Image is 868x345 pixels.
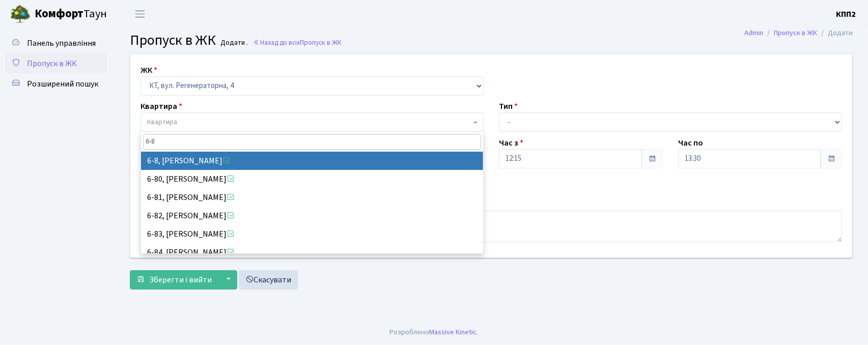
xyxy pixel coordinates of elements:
label: Квартира [141,100,182,112]
nav: breadcrumb [729,22,868,44]
b: Комфорт [35,6,83,22]
label: Час по [678,137,703,149]
li: 6-8, [PERSON_NAME] [141,152,483,170]
small: Додати . [219,39,248,47]
a: Розширений пошук [5,74,107,94]
label: ЖК [141,64,157,76]
a: Massive Kinetic [430,327,477,337]
li: Додати [817,27,853,39]
li: 6-83, [PERSON_NAME] [141,225,483,243]
li: 6-82, [PERSON_NAME] [141,207,483,225]
span: Пропуск в ЖК [300,38,342,47]
span: Панель управління [27,38,96,49]
span: Пропуск в ЖК [27,58,77,69]
li: 6-80, [PERSON_NAME] [141,170,483,188]
span: Розширений пошук [27,78,98,90]
img: logo.png [10,4,31,24]
a: Пропуск в ЖК [5,53,107,74]
a: Назад до всіхПропуск в ЖК [253,38,342,47]
button: Переключити навігацію [127,6,153,22]
a: Панель управління [5,33,107,53]
a: КПП2 [836,8,856,20]
li: 6-84, [PERSON_NAME] [141,243,483,262]
span: Зберегти і вийти [149,274,212,285]
label: Час з [499,137,523,149]
a: Скасувати [239,270,298,290]
li: 6-81, [PERSON_NAME] [141,188,483,207]
div: Розроблено . [390,327,479,338]
span: Пропуск в ЖК [130,30,216,50]
span: Таун [35,6,107,23]
button: Зберегти і вийти [130,270,218,290]
a: Пропуск в ЖК [774,27,817,38]
label: Тип [499,100,518,112]
a: Admin [744,27,763,38]
span: Квартира [147,117,177,127]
